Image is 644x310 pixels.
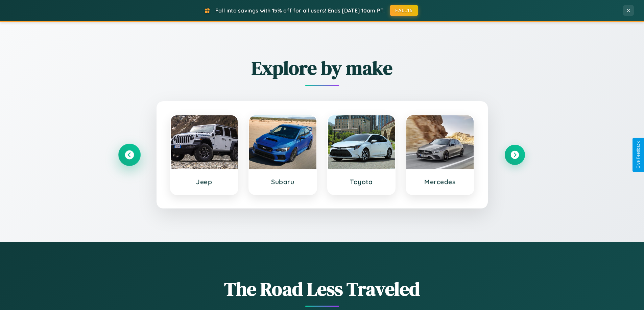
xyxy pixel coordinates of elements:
h3: Subaru [256,178,310,186]
h3: Jeep [177,178,231,186]
div: Give Feedback [636,141,641,169]
h3: Toyota [335,178,388,186]
h2: Explore by make [119,55,525,81]
h1: The Road Less Traveled [119,276,525,302]
button: FALL15 [390,5,418,16]
span: Fall into savings with 15% off for all users! Ends [DATE] 10am PT. [215,7,385,14]
h3: Mercedes [413,178,467,186]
